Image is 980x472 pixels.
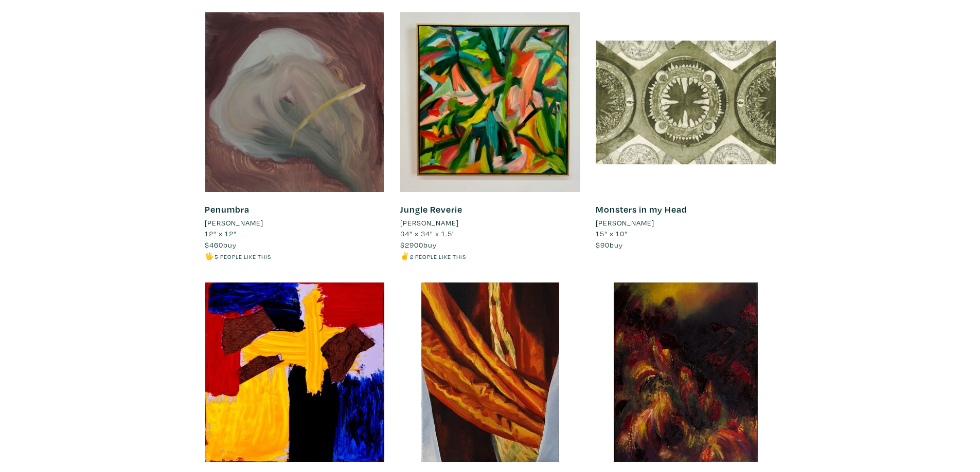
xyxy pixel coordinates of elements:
[215,253,271,260] small: 5 people like this
[205,229,237,238] span: 12" x 12"
[596,217,776,229] a: [PERSON_NAME]
[596,203,687,215] a: Monsters in my Head
[400,251,580,262] li: ✌️
[400,217,580,229] a: [PERSON_NAME]
[205,240,223,250] span: $460
[400,229,455,238] span: 34" x 34" x 1.5"
[205,240,237,250] span: buy
[596,229,628,238] span: 15" x 10"
[410,253,466,260] small: 2 people like this
[205,217,263,229] li: [PERSON_NAME]
[205,251,385,262] li: 🖐️
[400,240,437,250] span: buy
[400,203,462,215] a: Jungle Reverie
[596,240,610,250] span: $90
[400,217,459,229] li: [PERSON_NAME]
[596,217,654,229] li: [PERSON_NAME]
[205,203,250,215] a: Penumbra
[400,240,423,250] span: $2900
[205,217,385,229] a: [PERSON_NAME]
[596,240,623,250] span: buy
